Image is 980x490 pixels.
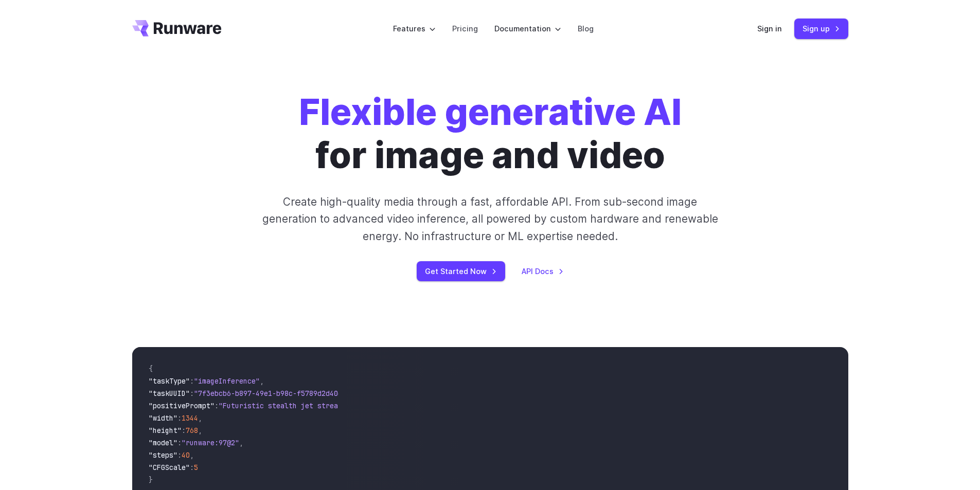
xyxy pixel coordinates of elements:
[177,413,182,423] span: :
[186,426,198,435] span: 768
[239,438,243,447] span: ,
[261,193,719,245] p: Create high-quality media through a fast, affordable API. From sub-second image generation to adv...
[215,401,219,410] span: :
[198,426,202,435] span: ,
[182,413,198,423] span: 1344
[182,438,239,447] span: "runware:97@2"
[149,413,177,423] span: "width"
[260,376,264,386] span: ,
[132,20,222,37] a: Go to /
[194,389,350,398] span: "7f3ebcb6-b897-49e1-b98c-f5789d2d40d7"
[190,389,194,398] span: :
[198,413,202,423] span: ,
[494,23,561,34] label: Documentation
[182,450,190,460] span: 40
[177,450,182,460] span: :
[190,450,194,460] span: ,
[149,463,190,472] span: "CFGScale"
[757,23,782,34] a: Sign in
[149,401,215,410] span: "positivePrompt"
[149,426,182,435] span: "height"
[149,364,153,373] span: {
[149,475,153,484] span: }
[149,376,190,386] span: "taskType"
[417,261,505,281] a: Get Started Now
[299,90,682,134] strong: Flexible generative AI
[182,426,186,435] span: :
[522,265,564,277] a: API Docs
[299,90,682,177] h1: for image and video
[393,23,436,34] label: Features
[149,450,177,460] span: "steps"
[149,438,177,447] span: "model"
[190,463,194,472] span: :
[794,19,848,39] a: Sign up
[149,389,190,398] span: "taskUUID"
[219,401,593,410] span: "Futuristic stealth jet streaking through a neon-lit cityscape with glowing purple exhaust"
[177,438,182,447] span: :
[194,463,198,472] span: 5
[194,376,260,386] span: "imageInference"
[452,23,478,34] a: Pricing
[190,376,194,386] span: :
[578,23,594,34] a: Blog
